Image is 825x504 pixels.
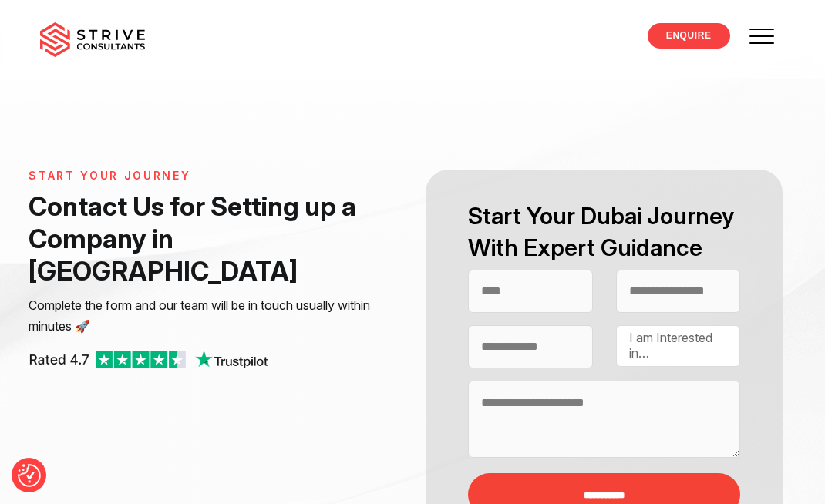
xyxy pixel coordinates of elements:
[40,22,145,57] img: main-logo.svg
[29,190,397,287] h1: Contact Us for Setting up a Company in [GEOGRAPHIC_DATA]
[629,330,712,360] span: I am Interested in…
[29,170,397,183] h6: START YOUR JOURNEY
[648,23,730,49] a: ENQUIRE
[18,464,41,487] img: Revisit consent button
[468,200,740,264] h2: Start Your Dubai Journey With Expert Guidance
[18,464,41,487] button: Consent Preferences
[29,295,397,336] p: Complete the form and our team will be in touch usually within minutes 🚀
